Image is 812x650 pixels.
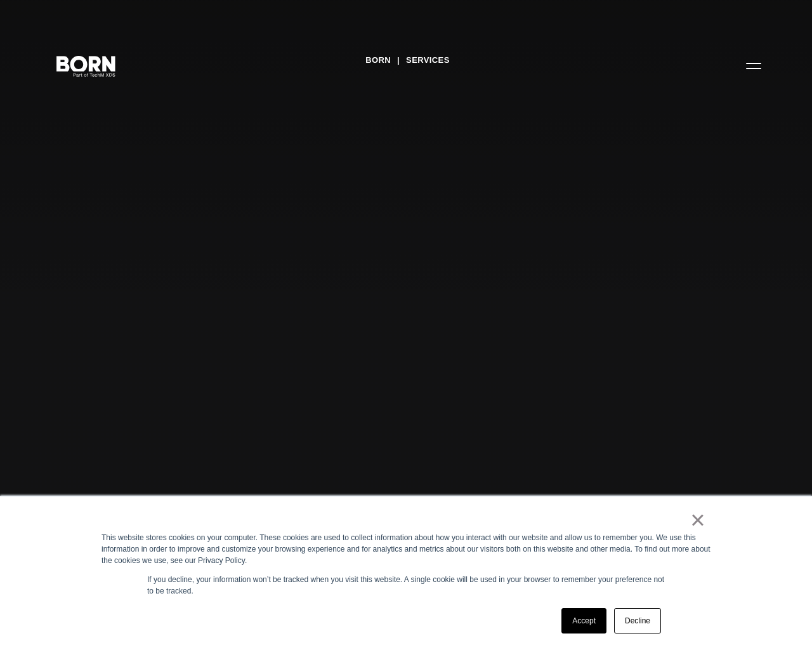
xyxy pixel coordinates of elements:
[147,574,665,597] p: If you decline, your information won’t be tracked when you visit this website. A single cookie wi...
[101,532,710,566] div: This website stores cookies on your computer. These cookies are used to collect information about...
[406,51,450,70] a: Services
[690,514,705,526] a: ×
[614,608,661,633] a: Decline
[365,51,391,70] a: BORN
[561,608,606,633] a: Accept
[738,52,769,79] button: Open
